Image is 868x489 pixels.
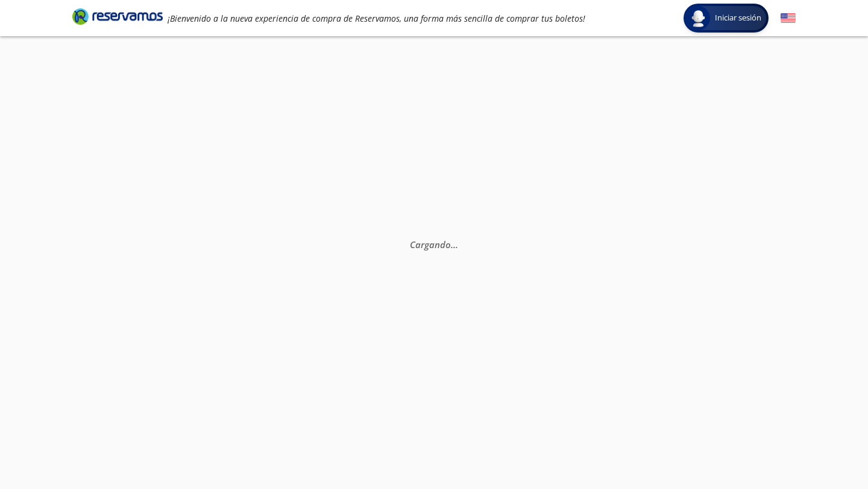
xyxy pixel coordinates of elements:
i: Brand Logo [72,7,163,25]
a: Brand Logo [72,7,163,29]
button: English [781,11,796,26]
span: . [453,238,456,251]
span: . [451,238,453,251]
span: . [456,238,458,251]
span: Iniciar sesión [710,12,766,24]
em: ¡Bienvenido a la nueva experiencia de compra de Reservamos, una forma más sencilla de comprar tus... [168,13,585,24]
em: Cargando [410,238,458,251]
